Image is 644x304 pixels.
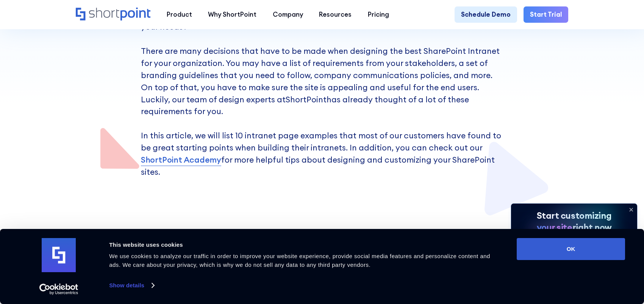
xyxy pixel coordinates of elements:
[141,154,221,166] a: ShortPoint Academy
[319,10,352,20] div: Resources
[109,280,154,291] a: Show details
[360,6,397,23] a: Pricing
[455,6,517,23] a: Schedule Demo
[517,238,625,260] button: OK
[208,10,256,20] div: Why ShortPoint
[167,10,192,20] div: Product
[76,8,151,22] a: Home
[273,10,303,20] div: Company
[42,238,76,272] img: logo
[200,6,265,23] a: Why ShortPoint
[368,10,389,20] div: Pricing
[265,6,311,23] a: Company
[286,94,327,105] a: ShortPoint
[26,284,92,295] a: Usercentrics Cookiebot - opens in a new window
[311,6,360,23] a: Resources
[109,240,500,249] div: This website uses cookies
[524,6,568,23] a: Start Trial
[109,253,490,268] span: We use cookies to analyze our traffic in order to improve your website experience, provide social...
[159,6,200,23] a: Product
